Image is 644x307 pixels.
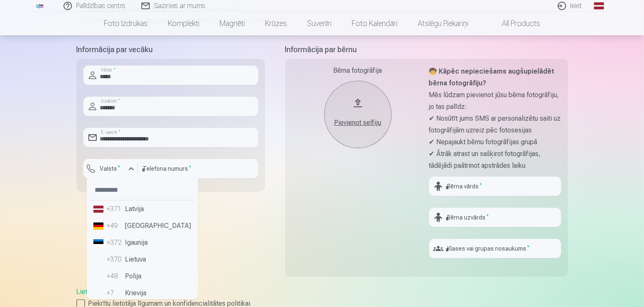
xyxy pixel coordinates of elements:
div: +370 [107,254,124,265]
li: Lietuva [90,251,195,268]
strong: 🧒 Kāpēc nepieciešams augšupielādēt bērna fotogrāfiju? [429,67,554,87]
div: Bērna fotogrāfija [292,66,424,76]
a: Komplekti [158,12,209,35]
div: +372 [107,238,124,248]
h5: Informācija par vecāku [77,44,265,56]
button: Valsts* [83,159,138,178]
p: ✔ Nosūtīt jums SMS ar personalizētu saiti uz fotogrāfijām uzreiz pēc fotosesijas [429,113,561,136]
a: Atslēgu piekariņi [408,12,478,35]
div: +49 [107,221,124,231]
label: Valsts [97,164,124,173]
li: Igaunija [90,234,195,251]
a: Lietošanas līgums [77,288,130,296]
a: Foto izdrukas [94,12,158,35]
div: +7 [107,288,124,298]
li: Krievija [90,285,195,302]
div: +371 [107,204,124,214]
img: /fa1 [35,3,45,8]
a: Magnēti [209,12,255,35]
a: Suvenīri [297,12,342,35]
a: Krūzes [255,12,297,35]
p: Mēs lūdzam pievienot jūsu bērna fotogrāfiju, jo tas palīdz: [429,89,561,113]
p: ✔ Ātrāk atrast un sašķirot fotogrāfijas, tādējādi paātrinot apstrādes laiku [429,148,561,172]
button: Pievienot selfiju [324,81,392,148]
li: Latvija [90,201,195,217]
a: All products [478,12,550,35]
div: +48 [107,271,124,281]
li: [GEOGRAPHIC_DATA] [90,217,195,234]
p: ✔ Nepajaukt bērnu fotogrāfijas grupā [429,136,561,148]
h5: Informācija par bērnu [285,44,568,56]
div: Pievienot selfiju [333,118,383,128]
li: Polija [90,268,195,285]
a: Foto kalendāri [342,12,408,35]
